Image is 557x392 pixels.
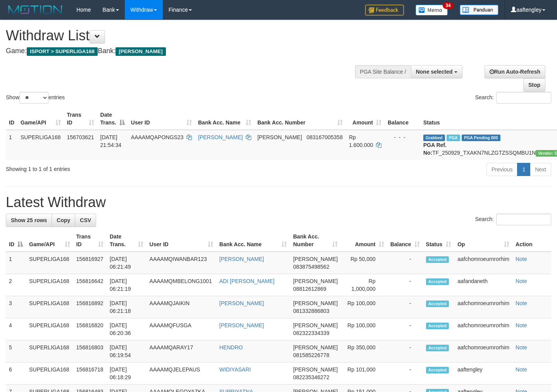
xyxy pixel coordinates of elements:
th: Amount: activate to sort column ascending [346,108,385,130]
td: 4 [6,318,26,340]
span: Grabbed [423,135,445,141]
a: Show 25 rows [6,214,52,227]
td: 156816803 [73,340,107,363]
td: aafchomroeurnrorhim [454,296,512,318]
a: [PERSON_NAME] [219,256,264,262]
td: [DATE] 06:21:49 [107,252,147,274]
td: AAAAMQMBELONG1001 [147,274,216,296]
th: Balance: activate to sort column ascending [387,230,423,252]
td: - [387,252,423,274]
h1: Latest Withdraw [6,195,551,210]
td: SUPERLIGA168 [26,296,73,318]
th: Trans ID: activate to sort column ascending [73,230,107,252]
td: - [387,296,423,318]
h4: Game: Bank: [6,47,364,55]
th: Op: activate to sort column ascending [454,230,512,252]
span: [DATE] 21:54:34 [100,134,122,148]
span: [PERSON_NAME] [293,300,338,306]
td: AAAAMQJAIKIN [147,296,216,318]
span: [PERSON_NAME] [293,366,338,373]
th: Trans ID: activate to sort column ascending [64,108,97,130]
span: ISPORT > SUPERLIGA168 [27,47,98,56]
input: Search: [496,214,551,225]
a: WIDIYASARI [219,366,251,373]
a: Note [516,300,527,306]
td: 1 [6,130,17,160]
span: AAAAMQAPONGS23 [131,134,183,140]
td: aafandaneth [454,274,512,296]
span: Copy 083167005358 to clipboard [307,134,343,140]
th: Bank Acc. Name: activate to sort column ascending [195,108,254,130]
td: 5 [6,340,26,363]
td: Rp 1,000,000 [341,274,387,296]
a: Note [516,366,527,373]
td: Rp 100,000 [341,318,387,340]
td: SUPERLIGA168 [26,318,73,340]
label: Search: [475,214,551,225]
span: [PERSON_NAME] [293,256,338,262]
a: ADI [PERSON_NAME] [219,278,274,284]
td: 156816927 [73,252,107,274]
td: AAAAMQFUSGA [147,318,216,340]
td: AAAAMQIWANBAR123 [147,252,216,274]
th: Balance [385,108,420,130]
span: [PERSON_NAME] [293,278,338,284]
td: - [387,363,423,385]
td: AAAAMQJELEPAUS [147,363,216,385]
span: [PERSON_NAME] [293,322,338,328]
span: Copy 08812612869 to clipboard [293,286,326,292]
td: [DATE] 06:21:18 [107,296,147,318]
td: SUPERLIGA168 [26,363,73,385]
th: Bank Acc. Name: activate to sort column ascending [216,230,290,252]
td: 1 [6,252,26,274]
a: Note [516,278,527,284]
a: [PERSON_NAME] [219,300,264,306]
td: aafchomroeurnrorhim [454,318,512,340]
span: Show 25 rows [11,217,47,223]
td: SUPERLIGA168 [26,252,73,274]
button: None selected [411,65,462,78]
td: [DATE] 06:20:36 [107,318,147,340]
a: [PERSON_NAME] [198,134,243,140]
span: Accepted [426,367,449,373]
td: aafchomroeurnrorhim [454,340,512,363]
span: [PERSON_NAME] [293,344,338,351]
span: Copy 081585226778 to clipboard [293,352,329,358]
label: Search: [475,92,551,104]
span: Accepted [426,345,449,351]
input: Search: [496,92,551,104]
div: - - - [388,133,417,141]
span: [PERSON_NAME] [116,47,166,56]
a: CSV [75,214,96,227]
span: None selected [416,69,453,75]
th: User ID: activate to sort column ascending [128,108,195,130]
th: Date Trans.: activate to sort column descending [97,108,128,130]
a: Note [516,256,527,262]
span: CSV [80,217,91,223]
td: aaftengley [454,363,512,385]
a: Stop [523,78,545,92]
th: Status: activate to sort column ascending [423,230,455,252]
span: Copy 083875498562 to clipboard [293,264,329,270]
td: SUPERLIGA168 [26,274,73,296]
label: Show entries [6,92,65,104]
td: aafchomroeurnrorhim [454,252,512,274]
td: SUPERLIGA168 [26,340,73,363]
img: panduan.png [460,5,498,15]
th: Game/API: activate to sort column ascending [26,230,73,252]
a: Previous [486,163,517,176]
th: Game/API: activate to sort column ascending [17,108,64,130]
span: Accepted [426,300,449,307]
td: 2 [6,274,26,296]
th: Action [512,230,551,252]
a: [PERSON_NAME] [219,322,264,328]
img: MOTION_logo.png [6,4,65,16]
a: 1 [517,163,530,176]
select: Showentries [19,92,48,104]
td: 156816718 [73,363,107,385]
span: PGA Pending [462,135,500,141]
th: Date Trans.: activate to sort column ascending [107,230,147,252]
span: Rp 1.600.000 [349,134,373,148]
td: Rp 100,000 [341,296,387,318]
span: Marked by aafchhiseyha [447,135,460,141]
